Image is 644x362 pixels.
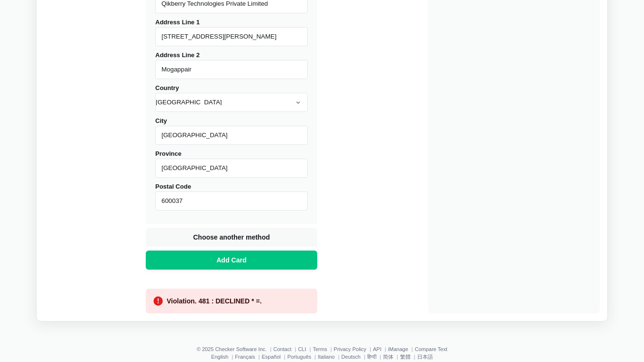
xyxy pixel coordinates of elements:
[287,354,311,360] a: Português
[155,51,308,79] label: Address Line 2
[155,93,308,112] select: Country
[342,354,361,360] a: Deutsch
[383,354,393,360] a: 简体
[191,232,272,242] span: Choose another method
[415,346,447,352] a: Compare Text
[400,354,411,360] a: 繁體
[388,346,408,352] a: iManage
[155,117,308,145] label: City
[155,126,308,145] input: City
[235,354,255,360] a: Français
[373,346,382,352] a: API
[155,19,308,46] label: Address Line 1
[167,296,262,306] div: Violation. 481 : DECLINED * =.
[146,228,317,247] button: Choose another method
[215,255,249,265] span: Add Card
[155,191,308,211] input: Postal Code
[155,183,308,211] label: Postal Code
[155,150,308,178] label: Province
[262,354,281,360] a: Español
[298,346,306,352] a: CLI
[334,346,366,352] a: Privacy Policy
[318,354,334,360] a: Italiano
[155,159,308,178] input: Province
[273,346,292,352] a: Contact
[417,354,433,360] a: 日本語
[155,27,308,46] input: Address Line 1
[313,346,327,352] a: Terms
[155,84,308,112] label: Country
[155,60,308,79] input: Address Line 2
[197,346,273,352] li: © 2025 Checker Software Inc.
[211,354,228,360] a: English
[367,354,376,360] a: हिन्दी
[146,251,317,270] button: Add Card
